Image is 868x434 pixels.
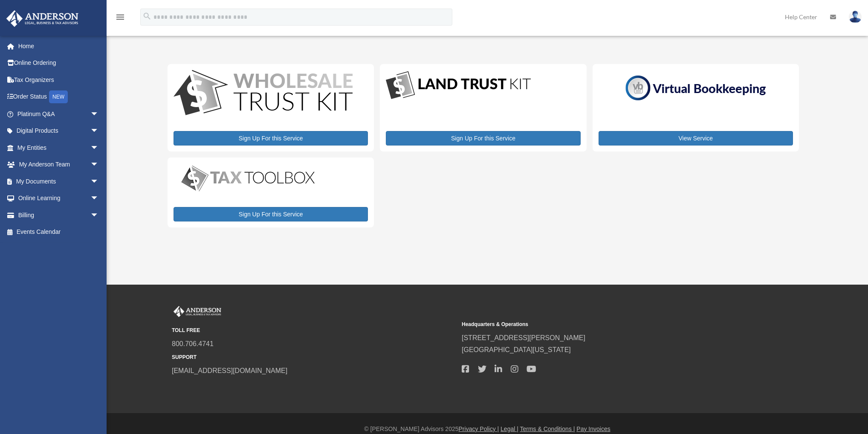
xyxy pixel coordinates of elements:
[576,425,610,432] a: Pay Invoices
[90,139,107,157] span: arrow_drop_down
[172,353,456,362] small: SUPPORT
[520,425,575,432] a: Terms & Conditions |
[115,12,125,22] i: menu
[6,38,112,55] a: Home
[501,425,518,432] a: Legal |
[90,105,107,123] span: arrow_drop_down
[172,340,214,347] a: 800.706.4741
[90,156,107,174] span: arrow_drop_down
[599,131,793,146] a: View Service
[386,131,580,146] a: Sign Up For this Service
[174,70,353,117] img: WS-Trust-Kit-lgo-1.jpg
[90,190,107,207] span: arrow_drop_down
[6,224,112,241] a: Events Calendar
[386,70,531,101] img: LandTrust_lgo-1.jpg
[90,207,107,224] span: arrow_drop_down
[172,306,223,317] img: Anderson Advisors Platinum Portal
[174,163,323,193] img: taxtoolbox_new-1.webp
[115,15,125,22] a: menu
[459,425,499,432] a: Privacy Policy |
[174,131,368,146] a: Sign Up For this Service
[6,190,112,207] a: Online Learningarrow_drop_down
[6,71,112,88] a: Tax Organizers
[4,10,81,27] img: Anderson Advisors Platinum Portal
[6,139,112,156] a: My Entitiesarrow_drop_down
[6,207,112,224] a: Billingarrow_drop_down
[462,346,571,353] a: [GEOGRAPHIC_DATA][US_STATE]
[49,90,68,103] div: NEW
[462,334,585,341] a: [STREET_ADDRESS][PERSON_NAME]
[6,55,112,72] a: Online Ordering
[6,156,112,173] a: My Anderson Teamarrow_drop_down
[172,367,287,374] a: [EMAIL_ADDRESS][DOMAIN_NAME]
[6,173,112,190] a: My Documentsarrow_drop_down
[90,122,107,140] span: arrow_drop_down
[462,320,746,329] small: Headquarters & Operations
[6,105,112,122] a: Platinum Q&Aarrow_drop_down
[90,173,107,190] span: arrow_drop_down
[6,122,107,140] a: Digital Productsarrow_drop_down
[174,207,368,221] a: Sign Up For this Service
[849,11,862,23] img: User Pic
[142,12,152,21] i: search
[6,88,112,106] a: Order StatusNEW
[172,326,456,335] small: TOLL FREE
